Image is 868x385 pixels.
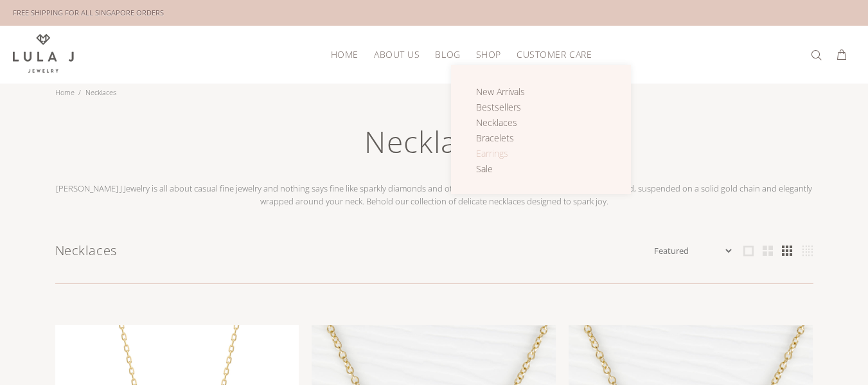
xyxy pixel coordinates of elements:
[331,49,359,59] span: HOME
[476,100,540,115] a: Bestsellers
[366,44,427,64] a: About Us
[476,146,540,161] a: Earrings
[476,49,501,59] span: Shop
[49,182,820,208] p: [PERSON_NAME] J Jewelry is all about casual fine jewelry and nothing says fine like sparkly diamo...
[427,44,468,64] a: Blog
[476,85,525,98] span: New Arrivals
[476,116,517,129] span: Necklaces
[476,132,514,144] span: Bracelets
[509,44,592,64] a: Customer Care
[517,49,592,59] span: Customer Care
[476,115,540,130] a: Necklaces
[49,122,820,172] h1: Necklaces
[78,84,120,102] li: Necklaces
[468,44,509,64] a: Shop
[476,161,540,177] a: Sale
[476,101,521,113] span: Bestsellers
[55,241,651,260] h1: Necklaces
[323,44,366,64] a: HOME
[476,163,493,175] span: Sale
[476,84,540,100] a: New Arrivals
[476,147,508,159] span: Earrings
[476,130,540,146] a: Bracelets
[374,49,420,59] span: About Us
[55,87,75,97] a: Home
[435,49,460,59] span: Blog
[13,6,164,20] div: FREE SHIPPING FOR ALL SINGAPORE ORDERS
